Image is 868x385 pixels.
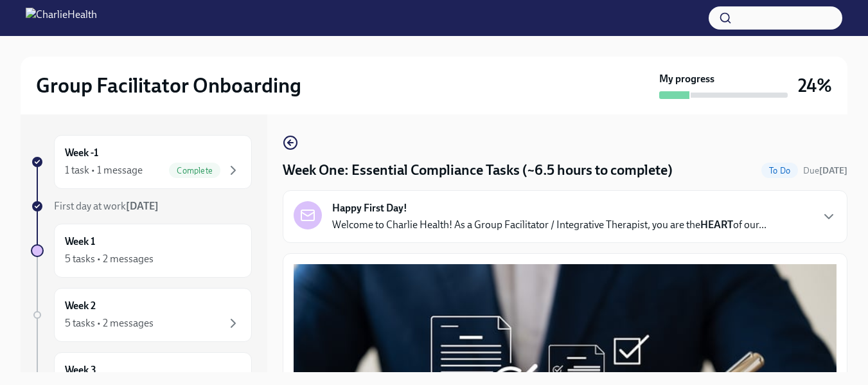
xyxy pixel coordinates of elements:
[169,166,220,175] span: Complete
[65,163,143,177] div: 1 task • 1 message
[31,224,252,278] a: Week 15 tasks • 2 messages
[803,165,847,176] span: Due
[31,199,252,213] a: First day at work[DATE]
[700,219,733,231] strong: HEART
[65,235,95,249] h6: Week 1
[31,135,252,189] a: Week -11 task • 1 messageComplete
[65,146,98,160] h6: Week -1
[31,288,252,342] a: Week 25 tasks • 2 messages
[65,363,96,377] h6: Week 3
[54,200,159,212] span: First day at work
[65,316,154,330] div: 5 tasks • 2 messages
[36,73,301,98] h2: Group Facilitator Onboarding
[283,161,673,180] h4: Week One: Essential Compliance Tasks (~6.5 hours to complete)
[126,200,159,212] strong: [DATE]
[761,166,798,175] span: To Do
[819,165,847,176] strong: [DATE]
[26,8,97,28] img: CharlieHealth
[798,74,832,97] h3: 24%
[332,201,407,215] strong: Happy First Day!
[65,252,154,266] div: 5 tasks • 2 messages
[65,299,96,313] h6: Week 2
[659,72,714,86] strong: My progress
[332,218,766,232] p: Welcome to Charlie Health! As a Group Facilitator / Integrative Therapist, you are the of our...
